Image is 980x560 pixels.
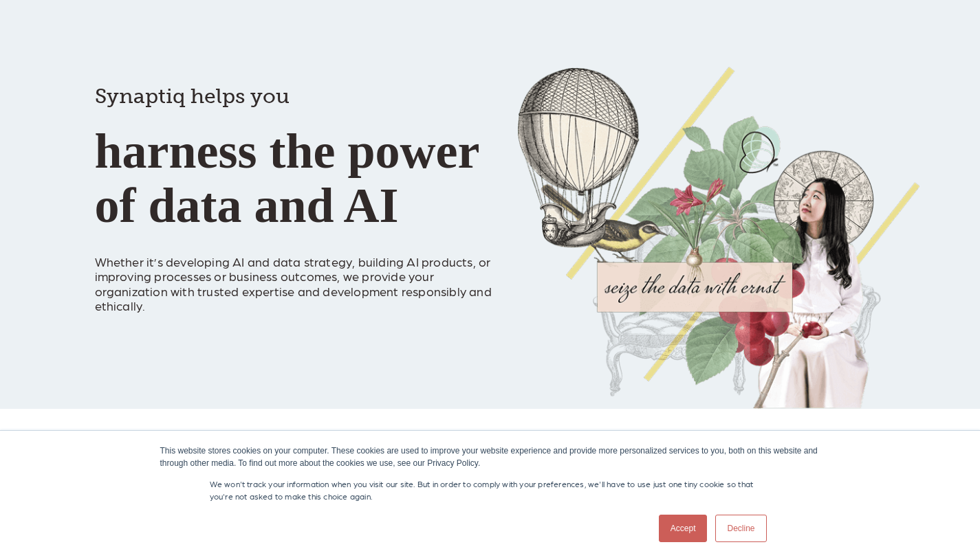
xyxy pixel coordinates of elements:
[160,445,820,469] div: This website stores cookies on your computer. These cookies are used to improve your website expe...
[95,239,497,313] p: Whether it’s developing AI and data strategy, building AI products, or improving processes or bus...
[266,326,445,361] iframe: Embedded CTA
[210,478,771,502] p: We won't track your information when you visit our site. But in order to comply with your prefere...
[659,515,708,542] a: Accept
[518,67,920,409] img: Collage of girl, balloon, bird, and butterfly, with seize the data with ernst text
[715,515,766,542] a: Decline
[95,84,290,109] span: Synaptiq helps you
[95,326,239,361] iframe: Embedded CTA
[95,60,497,233] h1: harness the power of data and AI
